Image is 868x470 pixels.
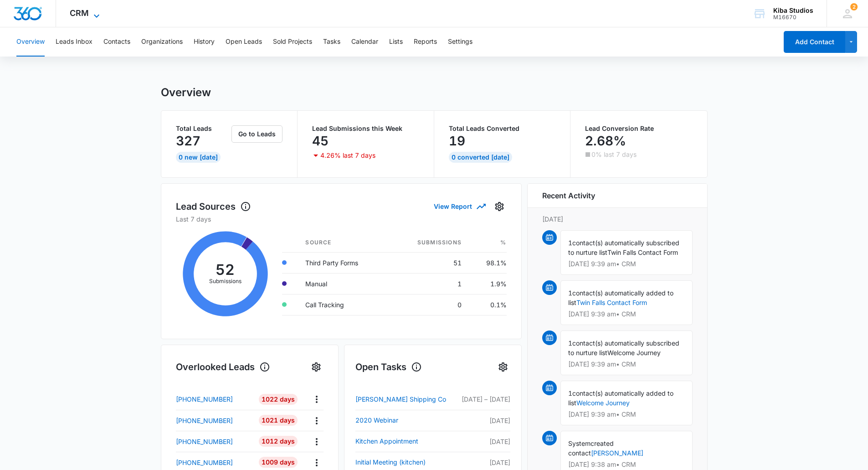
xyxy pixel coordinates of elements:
[456,416,510,425] p: [DATE]
[389,27,403,57] button: Lists
[298,294,389,315] td: Call Tracking
[355,415,456,426] a: 2020 Webinar
[568,461,685,468] p: [DATE] 9:38 am • CRM
[449,134,465,148] p: 19
[568,389,673,407] span: contact(s) automatically added to list
[492,199,507,214] button: Settings
[607,248,678,256] span: Twin Falls Contact Form
[16,27,45,57] button: Overview
[103,27,130,57] button: Contacts
[176,437,233,446] p: [PHONE_NUMBER]
[312,134,329,148] p: 45
[389,273,469,294] td: 1
[141,27,183,57] button: Organizations
[542,190,595,201] h6: Recent Activity
[850,3,858,10] span: 2
[591,449,643,457] a: [PERSON_NAME]
[568,311,685,317] p: [DATE] 9:39 am • CRM
[298,273,389,294] td: Manual
[568,389,572,397] span: 1
[568,439,614,457] span: created contact
[176,458,233,467] p: [PHONE_NUMBER]
[273,27,312,57] button: Sold Projects
[176,214,507,224] p: Last 7 days
[568,261,685,267] p: [DATE] 9:39 am • CRM
[568,289,673,306] span: contact(s) automatically added to list
[320,152,375,159] p: 4.26% last 7 days
[568,239,572,247] span: 1
[194,27,215,57] button: History
[298,233,389,253] th: Source
[414,27,437,57] button: Reports
[355,394,456,405] a: [PERSON_NAME] Shipping Co
[355,360,422,374] h1: Open Tasks
[309,455,324,470] button: Actions
[351,27,378,57] button: Calendar
[309,434,324,449] button: Actions
[176,394,233,404] p: [PHONE_NUMBER]
[231,125,282,143] button: Go to Leads
[389,233,469,253] th: Submissions
[56,27,92,57] button: Leads Inbox
[389,252,469,273] td: 51
[176,416,233,425] p: [PHONE_NUMBER]
[309,360,324,374] button: Settings
[176,458,252,467] a: [PHONE_NUMBER]
[448,27,473,57] button: Settings
[312,125,419,132] p: Lead Submissions this Week
[231,130,282,138] a: Go to Leads
[355,457,456,468] a: Initial Meeting (kitchen)
[456,394,510,404] p: [DATE] – [DATE]
[585,125,693,132] p: Lead Conversion Rate
[469,273,506,294] td: 1.9%
[176,134,200,148] p: 327
[576,299,647,306] a: Twin Falls Contact Form
[585,134,626,148] p: 2.68%
[298,252,389,273] td: Third Party Forms
[176,125,230,132] p: Total Leads
[456,458,510,467] p: [DATE]
[70,8,89,18] span: CRM
[176,394,252,404] a: [PHONE_NUMBER]
[850,3,858,10] div: notifications count
[568,411,685,418] p: [DATE] 9:39 am • CRM
[176,416,252,425] a: [PHONE_NUMBER]
[309,413,324,428] button: Actions
[542,214,693,224] p: [DATE]
[259,415,298,426] div: 1021 Days
[568,439,591,447] span: System
[568,339,572,347] span: 1
[568,339,679,356] span: contact(s) automatically subscribed to nurture list
[226,27,262,57] button: Open Leads
[591,151,637,158] p: 0% last 7 days
[389,294,469,315] td: 0
[456,437,510,446] p: [DATE]
[176,152,221,163] div: 0 New [DATE]
[576,399,630,407] a: Welcome Journey
[607,349,661,356] span: Welcome Journey
[496,360,510,374] button: Settings
[176,437,252,446] a: [PHONE_NUMBER]
[568,239,679,256] span: contact(s) automatically subscribed to nurture list
[259,436,298,447] div: 1012 Days
[449,152,512,163] div: 0 Converted [DATE]
[323,27,340,57] button: Tasks
[449,125,556,132] p: Total Leads Converted
[161,86,211,99] h1: Overview
[773,14,813,21] div: account id
[176,200,251,213] h1: Lead Sources
[355,436,456,447] a: Kitchen Appointment
[176,360,270,374] h1: Overlooked Leads
[469,233,506,253] th: %
[784,31,845,53] button: Add Contact
[434,198,485,214] button: View Report
[568,361,685,367] p: [DATE] 9:39 am • CRM
[469,294,506,315] td: 0.1%
[259,394,298,405] div: 1022 Days
[773,7,813,14] div: account name
[259,457,298,468] div: 1009 Days
[469,252,506,273] td: 98.1%
[309,392,324,406] button: Actions
[568,289,572,297] span: 1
